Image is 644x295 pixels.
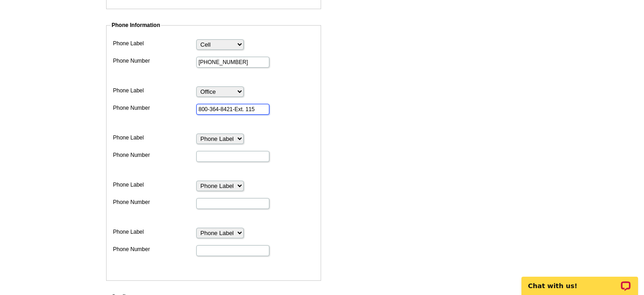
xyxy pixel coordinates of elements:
[113,57,195,65] label: Phone Number
[515,266,644,295] iframe: LiveChat chat widget
[113,245,195,253] label: Phone Number
[113,134,195,142] label: Phone Label
[111,21,161,29] legend: Phone Information
[113,86,195,95] label: Phone Label
[113,181,195,189] label: Phone Label
[113,198,195,206] label: Phone Number
[113,228,195,236] label: Phone Label
[113,39,195,48] label: Phone Label
[113,104,195,112] label: Phone Number
[113,151,195,159] label: Phone Number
